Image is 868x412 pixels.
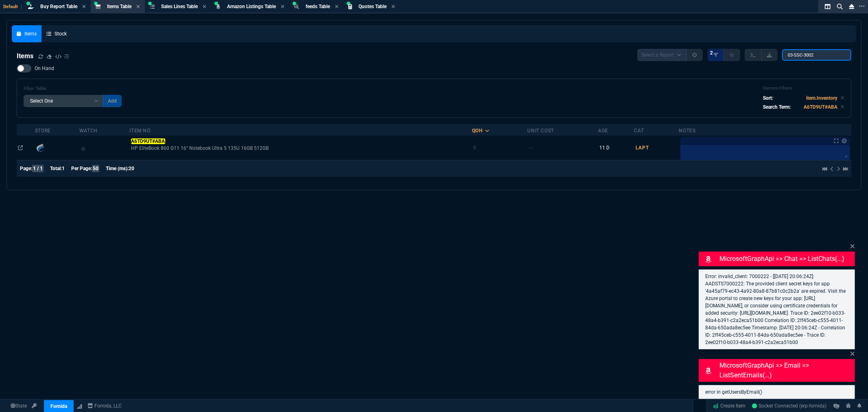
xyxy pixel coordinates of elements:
nx-icon: Close Tab [136,4,140,10]
span: Socket Connected (erp-fornida) [752,403,827,409]
nx-icon: Close Tab [203,4,206,10]
div: Cat [634,127,644,134]
div: Watch [79,127,98,134]
nx-icon: Close Tab [281,4,284,10]
a: Global State [8,402,29,410]
nx-icon: Close Workbench [846,2,857,11]
a: Stock [42,25,72,42]
div: Add to Watchlist [81,142,128,153]
nx-icon: Close Tab [335,4,339,10]
span: Total: [50,166,62,171]
span: 1 / 1 [32,165,44,172]
p: MicrosoftGraphApi => chat => listChats(...) [720,254,853,264]
span: 1 [62,166,65,171]
mark: A6TD9UT#ABA [131,138,165,144]
nx-icon: Split Panels [822,2,834,11]
div: Store [35,127,51,134]
nx-icon: Open New Tab [859,2,865,10]
a: Create Item [710,400,749,412]
nx-icon: Close Tab [391,4,395,10]
a: msbcCompanyName [85,402,125,410]
span: -- [529,145,533,151]
div: Unit Cost [527,127,554,134]
h4: Items [17,51,33,61]
div: Notes [679,127,695,134]
input: Search [782,49,851,61]
span: HP EliteBook 860 G11 16" Notebook Ultra 5 135U 16GB 512GB [131,145,471,151]
a: c24eeAzCGhvD0mGXAAE7 [752,402,827,410]
span: LAPT [636,145,649,151]
p: error in getUsersByEmail() [705,388,848,396]
span: Quotes Table [359,4,387,9]
span: On Hand [35,65,54,72]
span: Buy Report Table [40,4,77,9]
div: QOH [472,127,483,134]
div: Age [598,127,608,134]
span: Default [3,4,22,9]
p: Search Term: [763,103,791,111]
h6: Current Filters [763,85,844,91]
nx-icon: Open In Opposite Panel [18,145,23,151]
a: API TOKEN [29,402,39,410]
a: Items [12,25,42,42]
h6: Filter Table [24,86,122,92]
div: Item No [129,127,150,134]
span: Amazon Listings Table [227,4,276,9]
span: 50 [92,165,99,172]
p: Sort: [763,94,773,102]
span: 0 [473,145,476,151]
p: Error: invalid_client: 7000222 - [[DATE] 20:06:24Z]: AADSTS7000222: The provided client secret ke... [705,273,848,346]
span: Per Page: [71,166,92,171]
td: HP EliteBook 860 G11 16" Notebook Ultra 5 135U 16GB 512GB [129,136,472,160]
nx-icon: Close Tab [82,4,86,10]
td: 11 D [598,136,634,160]
nx-icon: Search [834,2,846,11]
span: 20 [129,166,134,171]
span: Page: [20,166,32,171]
span: feeds Table [306,4,330,9]
span: Sales Lines Table [161,4,198,9]
span: 2 [710,50,713,56]
code: item.Inventory [806,95,837,101]
span: Time (ms): [106,166,129,171]
p: MicrosoftGraphApi => email => listSentEmails(...) [720,361,853,380]
code: A6TD9UT#ABA [804,104,837,110]
span: Items Table [107,4,131,9]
